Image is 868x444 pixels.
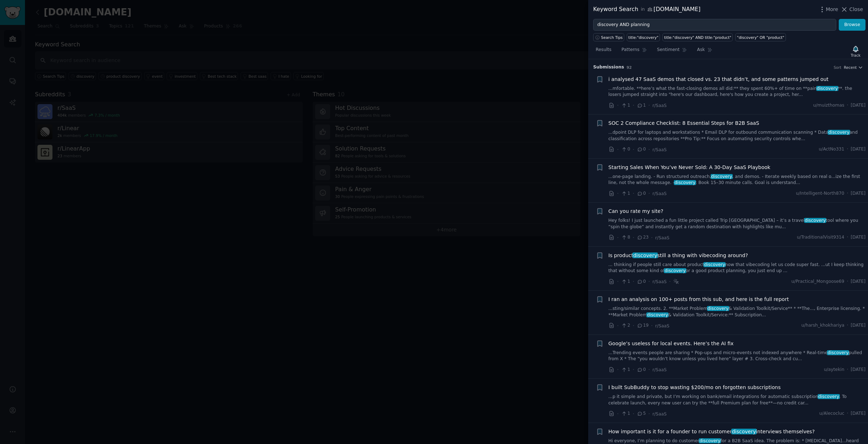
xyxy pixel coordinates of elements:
span: More [826,6,838,13]
span: [DATE] [851,190,866,197]
span: u/ActNo331 [819,146,844,153]
span: [DATE] [851,367,866,373]
span: r/SaaS [652,147,667,152]
a: Google’s useless for local events. Here’s the AI fix [609,340,734,347]
div: Track [851,53,861,58]
a: How important is it for a founder to run customerdiscoveryinterviews themselves? [609,428,815,435]
div: title:"discovery" AND title:"product" [664,35,731,40]
span: · [649,102,650,109]
span: · [669,278,671,285]
span: · [651,322,652,330]
button: Close [841,6,863,13]
span: in [641,6,645,13]
span: 92 [627,65,632,70]
span: r/SaaS [652,191,667,196]
span: I built SubBuddy to stop wasting $200/mo on forgotten subscriptions [609,384,781,391]
span: · [649,146,650,153]
span: u/TraditionalVisit9314 [797,234,844,241]
span: · [847,190,848,197]
span: r/SaaS [655,323,670,328]
span: · [633,322,634,330]
span: discovery [711,174,733,179]
span: 0 [637,279,646,285]
span: · [649,190,650,197]
span: discovery [674,180,696,185]
span: discovery [731,429,757,434]
button: Recent [844,65,863,70]
span: Submission s [593,64,624,71]
a: ... thinking if people still care about productdiscoverynow that vibecoding let us code super fas... [609,262,866,274]
span: discovery [828,130,850,135]
div: Sort [834,65,842,70]
span: [DATE] [851,146,866,153]
span: 0 [637,367,646,373]
span: · [633,410,634,418]
a: title:"discovery" [627,33,660,41]
span: [DATE] [851,410,866,417]
a: Results [593,44,614,59]
span: 8 [621,234,630,241]
a: Hey folks! I just launched a fun little project called Trip [GEOGRAPHIC_DATA] – it’s a traveldisc... [609,218,866,230]
span: discovery [804,218,826,223]
span: 1 [621,190,630,197]
a: title:"discovery" AND title:"product" [662,33,733,41]
span: u/Alecocluc [819,410,844,417]
span: 0 [637,190,646,197]
span: · [617,102,619,109]
span: discovery [818,394,840,399]
a: SOC 2 Compliance Checklist: 8 Essential Steps for B2B SaaS [609,119,759,127]
span: · [847,367,848,373]
span: Search Tips [601,35,623,40]
span: u/Intelligent-North870 [796,190,844,197]
a: I ran an analysis on 100+ posts from this sub, and here is the full report [609,296,789,303]
span: 19 [637,322,649,329]
span: discovery [664,268,686,273]
a: Sentiment [655,44,690,59]
span: · [633,146,634,153]
span: · [633,366,634,373]
button: Search Tips [593,33,624,41]
span: · [649,366,650,373]
span: [DATE] [851,279,866,285]
span: 23 [637,234,649,241]
span: · [617,410,619,418]
span: · [617,146,619,153]
a: i analysed 47 SaaS demos that closed vs. 23 that didn’t, and some patterns jumped out [609,76,829,83]
a: Ask [695,44,715,59]
div: "discovery" OR "product" [737,35,784,40]
span: Results [596,47,611,53]
span: [DATE] [851,234,866,241]
span: discovery [816,86,838,91]
span: · [847,279,848,285]
a: "discovery" OR "product" [735,33,786,41]
a: Starting Sales When You’ve Never Sold: A 30-Day SaaS Playbook [609,164,771,171]
span: · [847,146,848,153]
span: [DATE] [851,102,866,109]
a: ...one-page landing. - Run structured outreach,discovery, and demos. - Iterate weekly based on re... [609,174,866,186]
span: Patterns [621,47,639,53]
span: discovery [707,306,729,311]
span: u/aytekin [824,367,844,373]
span: 0 [621,146,630,153]
span: · [633,102,634,109]
span: · [617,190,619,197]
span: discovery [703,262,726,267]
span: discovery [827,350,849,355]
span: 5 [637,410,646,417]
span: · [847,322,848,329]
span: discovery [632,252,658,258]
input: Try a keyword related to your business [593,19,836,31]
span: · [651,234,652,241]
span: How important is it for a founder to run customer interviews themselves? [609,428,815,435]
a: Can you rate my site? [609,208,663,215]
span: Sentiment [657,47,680,53]
span: · [649,278,650,285]
span: 1 [621,279,630,285]
a: Is productdiscoverystill a thing with vibecoding around? [609,252,748,259]
span: 2 [621,322,630,329]
span: 1 [621,410,630,417]
span: · [847,234,848,241]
